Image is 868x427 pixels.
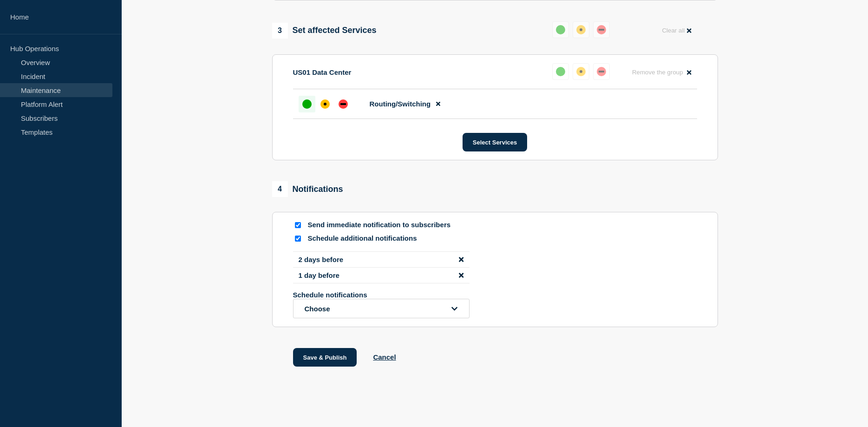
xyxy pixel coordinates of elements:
[556,25,565,34] div: up
[597,67,606,76] div: down
[593,21,610,38] button: down
[576,25,586,34] div: affected
[272,181,288,197] span: 4
[295,222,301,228] input: Send immediate notification to subscribers
[293,299,470,318] button: open dropdown
[373,353,396,361] button: Cancel
[370,100,431,108] span: Routing/Switching
[302,99,312,109] div: up
[459,271,463,279] button: disable notification 1 day before
[293,251,470,268] li: 2 days before
[656,21,697,39] button: Clear all
[272,181,343,197] div: Notifications
[293,348,357,367] button: Save & Publish
[308,221,457,230] p: Send immediate notification to subscribers
[459,256,463,263] button: disable notification 2 days before
[308,234,457,243] p: Schedule additional notifications
[556,67,565,76] div: up
[293,68,352,76] p: US01 Data Center
[552,21,569,38] button: up
[320,99,330,109] div: affected
[552,63,569,80] button: up
[597,25,606,34] div: down
[272,23,377,39] div: Set affected Services
[627,63,697,81] button: Remove the group
[576,67,586,76] div: affected
[632,69,683,76] span: Remove the group
[295,236,301,242] input: Schedule additional notifications
[293,291,442,299] p: Schedule notifications
[573,63,589,80] button: affected
[293,268,470,283] li: 1 day before
[463,133,527,151] button: Select Services
[593,63,610,80] button: down
[573,21,589,38] button: affected
[339,99,348,109] div: down
[272,23,288,39] span: 3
